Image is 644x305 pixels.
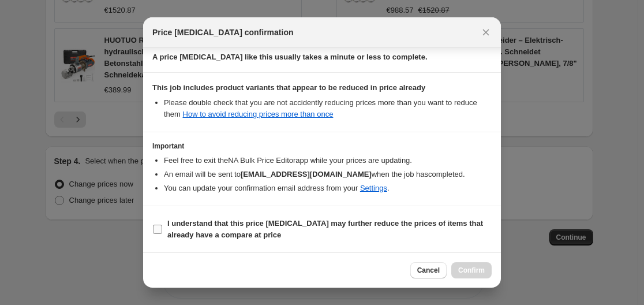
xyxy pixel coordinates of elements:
[164,155,492,166] li: Feel free to exit the NA Bulk Price Editor app while your prices are updating.
[410,262,447,278] button: Cancel
[241,170,372,178] b: [EMAIL_ADDRESS][DOMAIN_NAME]
[152,142,492,151] h3: Important
[478,24,494,40] button: Close
[164,97,492,120] li: Please double check that you are not accidently reducing prices more than you want to reduce them
[152,27,294,38] span: Price [MEDICAL_DATA] confirmation
[152,83,425,92] b: This job includes product variants that appear to be reduced in price already
[183,110,334,118] a: How to avoid reducing prices more than once
[164,169,492,180] li: An email will be sent to when the job has completed .
[360,184,387,192] a: Settings
[152,53,428,61] b: A price [MEDICAL_DATA] like this usually takes a minute or less to complete.
[164,183,492,194] li: You can update your confirmation email address from your .
[167,219,483,239] b: I understand that this price [MEDICAL_DATA] may further reduce the prices of items that already h...
[417,266,440,275] span: Cancel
